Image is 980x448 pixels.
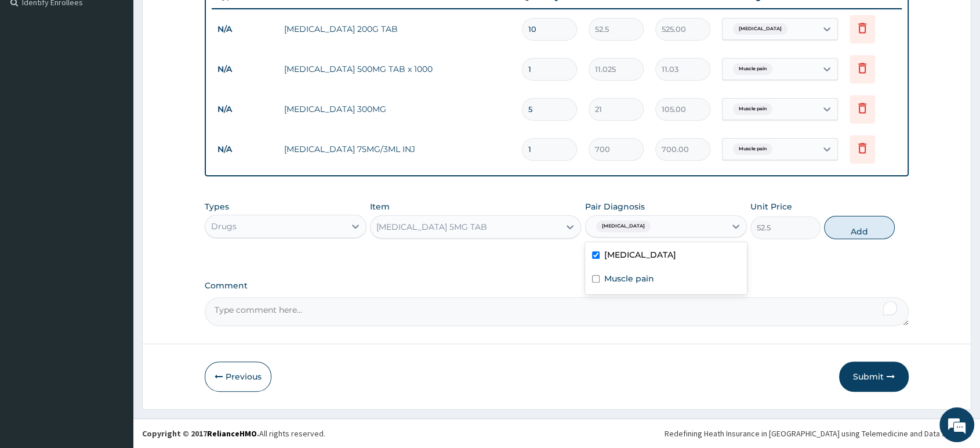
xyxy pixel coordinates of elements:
[665,428,971,439] div: Redefining Heath Insurance in [GEOGRAPHIC_DATA] using Telemedicine and Data Science!
[278,57,516,81] td: [MEDICAL_DATA] 500MG TAB x 1000
[212,139,278,160] td: N/A
[60,65,195,80] div: Chat with us now
[205,362,271,392] button: Previous
[750,201,792,212] label: Unit Price
[604,249,676,261] label: [MEDICAL_DATA]
[733,103,772,115] span: Muscle pain
[205,281,909,291] label: Comment
[212,19,278,40] td: N/A
[604,273,654,284] label: Muscle pain
[212,99,278,120] td: N/A
[733,63,772,75] span: Muscle pain
[205,202,229,212] label: Types
[211,221,237,232] div: Drugs
[733,143,772,155] span: Muscle pain
[376,221,487,233] div: [MEDICAL_DATA] 5MG TAB
[278,97,516,121] td: [MEDICAL_DATA] 300MG
[839,362,909,392] button: Submit
[278,17,516,41] td: [MEDICAL_DATA] 200G TAB
[190,6,218,34] div: Minimize live chat window
[824,216,894,239] button: Add
[278,138,516,161] td: [MEDICAL_DATA] 75MG/3ML INJ
[21,58,47,87] img: d_794563401_company_1708531726252_794563401
[207,428,257,439] a: RelianceHMO
[585,201,645,212] label: Pair Diagnosis
[133,418,980,448] footer: All rights reserved.
[596,221,651,232] span: [MEDICAL_DATA]
[212,59,278,80] td: N/A
[142,428,259,439] strong: Copyright © 2017 .
[6,317,221,357] textarea: Type your message and hit 'Enter'
[205,297,909,326] textarea: To enrich screen reader interactions, please activate Accessibility in Grammarly extension settings
[67,146,160,263] span: We're online!
[733,23,787,35] span: [MEDICAL_DATA]
[370,201,390,212] label: Item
